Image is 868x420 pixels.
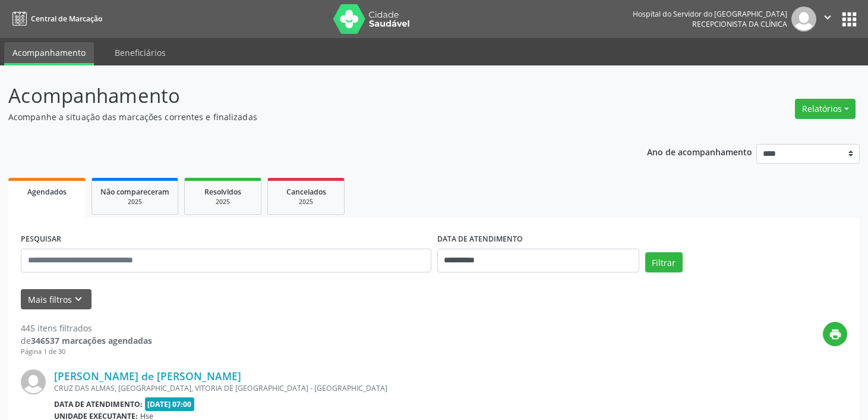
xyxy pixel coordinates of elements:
p: Acompanhamento [8,81,604,111]
div: 2025 [100,198,169,206]
span: Recepcionista da clínica [692,19,787,29]
label: DATA DE ATENDIMENTO [437,230,523,249]
a: Acompanhamento [4,42,94,65]
div: de [21,334,152,347]
a: [PERSON_NAME] de [PERSON_NAME] [54,369,241,383]
span: Central de Marcação [31,14,102,24]
span: Cancelados [286,187,326,197]
a: Central de Marcação [8,9,102,29]
button: print [823,322,847,346]
i: keyboard_arrow_down [72,293,85,306]
div: 2025 [276,198,336,206]
label: PESQUISAR [21,230,61,249]
p: Acompanhe a situação das marcações correntes e finalizadas [8,111,604,123]
i: print [829,328,842,341]
div: 445 itens filtrados [21,322,152,334]
img: img [21,369,46,394]
span: Não compareceram [100,187,169,197]
span: Resolvidos [204,187,241,197]
button:  [816,7,839,32]
button: Mais filtroskeyboard_arrow_down [21,289,91,310]
span: Agendados [27,187,67,197]
div: Página 1 de 30 [21,347,152,357]
a: Beneficiários [106,42,174,63]
button: Filtrar [645,252,683,272]
span: [DATE] 07:00 [145,397,195,411]
div: Hospital do Servidor do [GEOGRAPHIC_DATA] [633,9,787,19]
p: Ano de acompanhamento [647,144,752,159]
div: CRUZ DAS ALMAS, [GEOGRAPHIC_DATA], VITORIA DE [GEOGRAPHIC_DATA] - [GEOGRAPHIC_DATA] [54,383,669,393]
button: Relatórios [795,99,856,119]
b: Data de atendimento: [54,399,143,409]
div: 2025 [193,198,252,206]
strong: 346537 marcações agendadas [31,335,152,346]
button: apps [839,9,860,30]
img: img [791,7,816,32]
i:  [821,11,834,24]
